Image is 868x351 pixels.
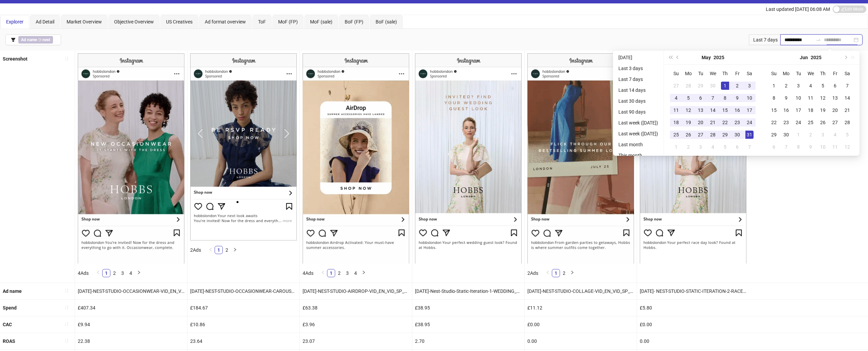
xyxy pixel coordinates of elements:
a: 2 [111,269,118,277]
td: 2025-07-09 [804,141,817,153]
td: 2025-07-08 [792,141,804,153]
span: BoF (FP) [345,19,363,24]
td: 2025-06-06 [829,80,841,92]
td: 2025-05-12 [682,104,694,116]
li: [DATE] [616,53,661,62]
button: Choose a month [702,51,711,64]
td: 2025-07-07 [780,141,792,153]
span: Objective Overview [114,19,154,24]
li: 2 [560,269,568,277]
div: 15 [770,106,778,114]
div: 30 [782,131,790,139]
span: left [96,270,100,274]
li: Last 30 days [616,97,661,105]
li: 4 [127,269,135,277]
div: 27 [831,118,839,127]
td: 2025-05-24 [743,116,756,129]
td: 2025-06-21 [841,104,853,116]
div: 7 [745,143,754,151]
td: 2025-06-03 [792,80,804,92]
button: left [94,269,102,277]
div: 30 [733,131,741,139]
span: right [137,270,141,274]
td: 2025-06-16 [780,104,792,116]
td: 2025-07-12 [841,141,853,153]
div: 14 [843,94,851,102]
div: 8 [770,94,778,102]
td: 2025-06-13 [829,92,841,104]
th: We [804,67,817,80]
div: 2 [733,82,741,90]
button: Choose a month [800,51,808,64]
div: £63.38 [300,300,412,316]
td: 2025-06-12 [817,92,829,104]
th: Th [817,67,829,80]
span: 4 Ads [78,270,89,276]
div: 25 [672,131,680,139]
span: US Creatives [166,19,193,24]
td: 2025-05-18 [670,116,682,129]
span: sort-ascending [64,288,69,293]
b: nest [42,37,50,42]
div: 17 [745,106,754,114]
a: 1 [327,269,335,277]
div: 10 [794,94,802,102]
td: 2025-06-03 [694,141,707,153]
th: Su [670,67,682,80]
li: Next Page [231,246,239,254]
li: Last 7 days [616,75,661,83]
div: 9 [807,143,815,151]
div: 4 [709,143,717,151]
a: 2 [223,246,231,254]
div: 13 [831,94,839,102]
span: right [362,270,366,274]
td: 2025-06-11 [804,92,817,104]
div: 26 [684,131,692,139]
a: 2 [560,269,568,277]
button: left [206,246,215,254]
td: 2025-06-27 [829,116,841,129]
button: right [135,269,143,277]
span: Ad format overview [205,19,246,24]
td: 2025-06-07 [743,141,756,153]
span: MoF (sale) [310,19,332,24]
div: 6 [770,143,778,151]
td: 2025-07-03 [817,129,829,141]
td: 2025-06-14 [841,92,853,104]
div: 3 [794,82,802,90]
li: 1 [215,246,223,254]
div: 7 [782,143,790,151]
div: [DATE]-NEST-STUDIO-AIRDROP-VID_EN_VID_SP_23072025_F_NSE_SC17_None_BAU [300,283,412,299]
img: Screenshot 120230994457070624 [415,53,522,263]
li: 2 [223,246,231,254]
td: 2025-05-05 [682,92,694,104]
div: 8 [721,94,729,102]
div: £10.86 [187,316,300,333]
div: [DATE]-NEST-STUDIO-OCCASIONWEAR-VID_EN_VID_SP_23072025_F_NSE_SC24_None_BAU [75,283,187,299]
td: 2025-06-29 [768,129,780,141]
div: £11.12 [525,300,637,316]
td: 2025-06-20 [829,104,841,116]
div: 5 [684,94,692,102]
td: 2025-06-05 [719,141,731,153]
th: Th [719,67,731,80]
b: Ad name [3,288,22,294]
div: 24 [794,118,802,127]
div: 23 [782,118,790,127]
span: to [816,37,821,43]
div: 2 [684,143,692,151]
div: 12 [843,143,851,151]
td: 2025-04-28 [682,80,694,92]
div: 19 [819,106,827,114]
div: 11 [831,143,839,151]
td: 2025-05-21 [707,116,719,129]
td: 2025-05-20 [694,116,707,129]
td: 2025-05-06 [694,92,707,104]
th: Tu [792,67,804,80]
div: 29 [770,131,778,139]
td: 2025-06-01 [768,80,780,92]
td: 2025-04-30 [707,80,719,92]
div: 4 [672,94,680,102]
li: Previous Page [206,246,215,254]
li: Last 90 days [616,108,661,116]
